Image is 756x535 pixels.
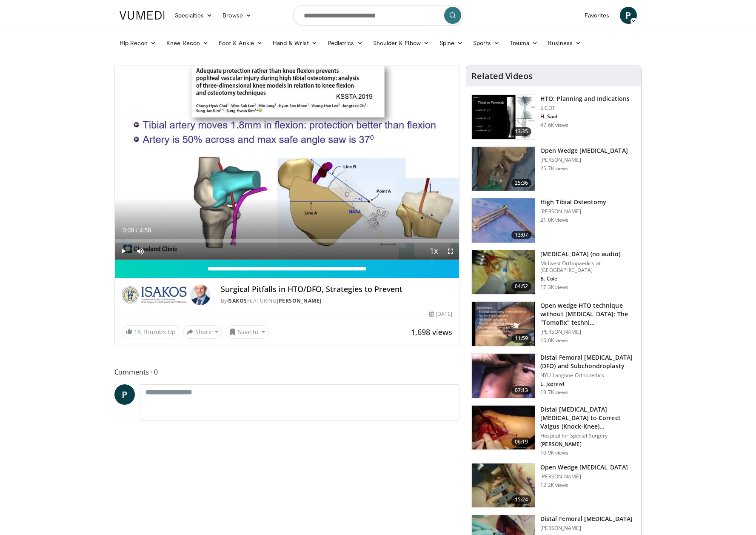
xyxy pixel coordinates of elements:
a: Specialties [170,7,218,24]
span: 0:00 [123,227,134,234]
a: Business [543,34,586,51]
p: 13.7K views [540,389,568,396]
img: 6da97908-3356-4b25-aff2-ae42dc3f30de.150x105_q85_crop-smart_upscale.jpg [472,302,535,346]
video-js: Video Player [115,66,459,260]
a: 07:13 Distal Femoral [MEDICAL_DATA] (DFO) and Subchondroplasty NYU Langone Orthopedics L. Jazrawi... [471,353,636,398]
p: [PERSON_NAME] [540,157,628,163]
p: 25.7K views [540,165,568,172]
button: Save to [225,325,269,339]
a: 11:59 Open wedge HTO technique without [MEDICAL_DATA]: The "Tomofix" techni… [PERSON_NAME] 16.0K ... [471,301,636,346]
h3: [MEDICAL_DATA] (no audio) [540,250,636,258]
a: 18 Thumbs Up [122,325,180,338]
h3: Open wedge HTO technique without [MEDICAL_DATA]: The "Tomofix" techni… [540,301,636,327]
a: P [620,7,637,24]
span: 04:52 [511,282,532,291]
p: [PERSON_NAME] [540,473,628,480]
p: 21.0K views [540,217,568,223]
div: [DATE] [429,310,452,318]
h3: Distal Femoral [MEDICAL_DATA] (DFO) and Subchondroplasty [540,353,636,370]
a: Hand & Wrist [268,34,322,51]
img: Avatar [190,285,211,305]
p: Hospital for Special Surgery [540,432,636,439]
a: Browse [217,7,257,24]
a: Spine [434,34,468,51]
h3: Open Wedge [MEDICAL_DATA] [540,146,628,155]
img: VuMedi Logo [120,11,165,20]
span: 15:24 [511,495,532,504]
p: 12.2K views [540,482,568,489]
p: [PERSON_NAME] [540,329,636,335]
span: / [136,227,138,234]
p: 10.9K views [540,449,568,456]
h3: Distal [MEDICAL_DATA] [MEDICAL_DATA] to Correct Valgus (Knock-Knee) [MEDICAL_DATA] [540,405,636,431]
h4: Related Videos [471,71,533,81]
h3: ​Distal Femoral [MEDICAL_DATA] [540,515,633,523]
a: 25:36 Open Wedge [MEDICAL_DATA] [PERSON_NAME] 25.7K views [471,146,636,192]
button: Play [115,243,132,260]
span: 1,698 views [411,327,452,337]
a: P [114,384,135,405]
p: [PERSON_NAME] [540,525,633,532]
span: 18 [134,328,141,336]
button: Share [183,325,223,339]
div: Progress Bar [115,239,459,243]
input: Search topics, interventions [293,5,463,26]
span: 11:59 [511,334,532,343]
p: Midwest Orthopaedics at [GEOGRAPHIC_DATA] [540,260,636,274]
button: Playback Rate [425,243,442,260]
h3: High Tibial Osteotomy [540,198,606,206]
a: Favorites [579,7,615,24]
p: SICOT [540,105,630,112]
p: [PERSON_NAME] [540,208,606,215]
a: Pediatrics [322,34,368,51]
h3: HTO: Planning and Indications [540,94,630,103]
img: 792110d2-4bfb-488c-b125-1d445b1bd757.150x105_q85_crop-smart_upscale.jpg [472,406,535,450]
p: H. Said [540,113,630,120]
a: Foot & Ankle [214,34,268,51]
span: 25:36 [511,179,532,187]
button: Mute [132,243,149,260]
a: 04:52 [MEDICAL_DATA] (no audio) Midwest Orthopaedics at [GEOGRAPHIC_DATA] B. Cole 17.3K views [471,250,636,295]
img: 1384587_3.png.150x105_q85_crop-smart_upscale.jpg [472,463,535,508]
a: 15:24 Open Wedge [MEDICAL_DATA] [PERSON_NAME] 12.2K views [471,463,636,508]
p: [PERSON_NAME] [540,441,636,448]
img: c11a38e3-950c-4dae-9309-53f3bdf05539.150x105_q85_crop-smart_upscale.jpg [472,198,535,243]
div: By FEATURING [221,297,452,305]
span: Comments 0 [114,366,460,378]
p: B. Cole [540,275,636,282]
span: 06:19 [511,438,532,446]
img: eolv1L8ZdYrFVOcH4xMDoxOjBzMTt2bJ.150x105_q85_crop-smart_upscale.jpg [472,354,535,398]
img: 297961_0002_1.png.150x105_q85_crop-smart_upscale.jpg [472,95,535,139]
a: Trauma [505,34,543,51]
a: Knee Recon [161,34,214,51]
a: [PERSON_NAME] [277,297,322,304]
img: ISAKOS [122,285,187,305]
a: 06:19 Distal [MEDICAL_DATA] [MEDICAL_DATA] to Correct Valgus (Knock-Knee) [MEDICAL_DATA] Hospital... [471,405,636,456]
p: NYU Langone Orthopedics [540,372,636,379]
a: 13:35 HTO: Planning and Indications SICOT H. Said 47.6K views [471,94,636,140]
button: Fullscreen [442,243,459,260]
a: Hip Recon [114,34,162,51]
p: 47.6K views [540,122,568,129]
a: ISAKOS [227,297,247,304]
p: 17.3K views [540,284,568,291]
span: 13:35 [511,127,532,136]
span: 07:13 [511,386,532,395]
h4: Surgical Pitfalls in HTO/DFO, Strategies to Prevent [221,285,452,294]
a: Shoulder & Elbow [368,34,434,51]
span: 13:07 [511,231,532,239]
p: 16.0K views [540,337,568,344]
img: 38896_0000_3.png.150x105_q85_crop-smart_upscale.jpg [472,250,535,295]
a: Sports [468,34,505,51]
p: L. Jazrawi [540,381,636,387]
span: 4:58 [140,227,151,234]
a: 13:07 High Tibial Osteotomy [PERSON_NAME] 21.0K views [471,198,636,243]
img: 1390019_3.png.150x105_q85_crop-smart_upscale.jpg [472,147,535,191]
h3: Open Wedge [MEDICAL_DATA] [540,463,628,472]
